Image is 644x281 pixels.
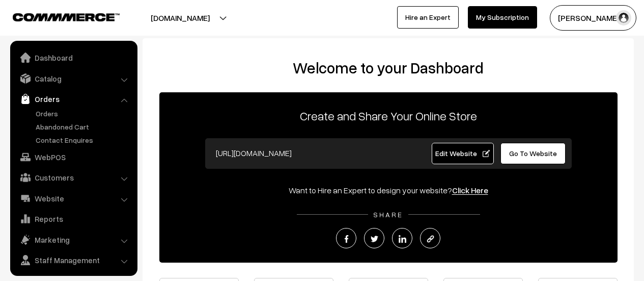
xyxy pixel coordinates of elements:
[13,69,134,88] a: Catalog
[159,107,618,125] p: Create and Share Your Online Store
[13,231,134,249] a: Marketing
[500,143,566,164] a: Go To Website
[468,6,537,29] a: My Subscription
[13,148,134,166] a: WebPOS
[33,108,134,119] a: Orders
[153,59,624,77] h2: Welcome to your Dashboard
[397,6,459,29] a: Hire an Expert
[550,5,636,31] button: [PERSON_NAME]
[159,184,618,196] div: Want to Hire an Expert to design your website?
[13,10,102,22] a: COMMMERCE
[33,121,134,132] a: Abandoned Cart
[33,135,134,145] a: Contact Enquires
[368,210,408,219] span: SHARE
[13,168,134,187] a: Customers
[13,13,120,21] img: COMMMERCE
[13,90,134,108] a: Orders
[115,5,245,31] button: [DOMAIN_NAME]
[509,149,557,158] span: Go To Website
[13,251,134,269] a: Staff Management
[13,210,134,228] a: Reports
[435,149,490,158] span: Edit Website
[452,185,488,195] a: Click Here
[432,143,494,164] a: Edit Website
[13,189,134,208] a: Website
[616,10,631,25] img: user
[13,48,134,67] a: Dashboard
